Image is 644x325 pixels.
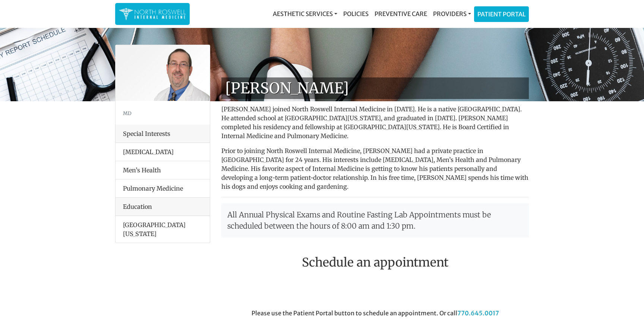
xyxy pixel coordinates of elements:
[123,110,132,116] small: MD
[116,161,210,179] li: Men’s Health
[457,309,499,317] a: 770.645.0017
[116,216,210,243] li: [GEOGRAPHIC_DATA][US_STATE]
[340,6,372,21] a: Policies
[221,105,529,140] p: [PERSON_NAME] joined North Roswell Internal Medicine in [DATE]. He is a native [GEOGRAPHIC_DATA]....
[119,7,186,21] img: North Roswell Internal Medicine
[221,77,529,99] h1: [PERSON_NAME]
[221,255,529,270] h2: Schedule an appointment
[116,143,210,161] li: [MEDICAL_DATA]
[116,198,210,216] div: Education
[372,6,430,21] a: Preventive Care
[116,45,210,101] img: Dr. George Kanes
[116,125,210,143] div: Special Interests
[116,179,210,198] li: Pulmonary Medicine
[270,6,340,21] a: Aesthetic Services
[221,146,529,191] p: Prior to joining North Roswell Internal Medicine, [PERSON_NAME] had a private practice in [GEOGRA...
[474,7,528,22] a: Patient Portal
[221,203,529,238] p: All Annual Physical Exams and Routine Fasting Lab Appointments must be scheduled between the hour...
[430,6,474,21] a: Providers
